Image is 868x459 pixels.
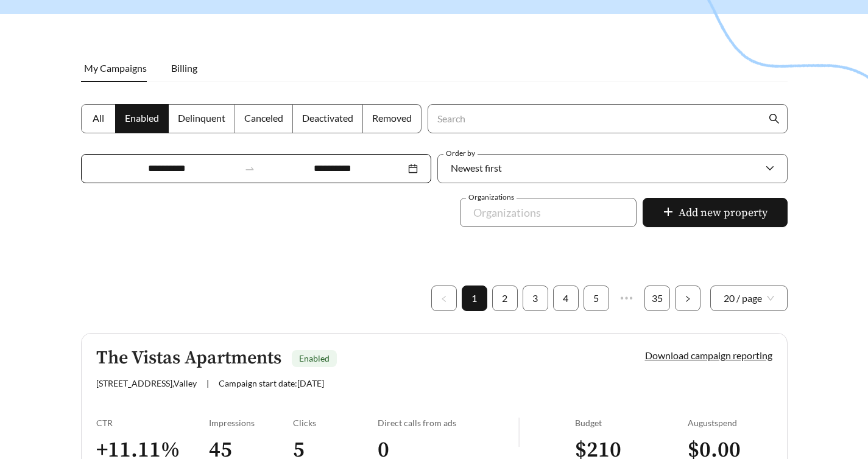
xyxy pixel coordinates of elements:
a: 5 [584,286,609,310]
div: Clicks [293,418,378,428]
div: Impressions [209,418,294,428]
span: right [684,295,691,303]
a: 35 [645,286,669,310]
span: Canceled [244,112,283,124]
span: My Campaigns [84,62,147,74]
a: 2 [493,286,517,310]
li: Next Page [675,286,700,311]
span: All [93,112,104,124]
div: August spend [688,418,772,428]
span: Campaign start date: [DATE] [219,378,324,388]
span: ••• [614,286,640,311]
span: Enabled [125,112,159,124]
button: right [675,286,700,311]
h5: The Vistas Apartments [96,348,281,368]
li: Previous Page [431,286,457,311]
div: Budget [575,418,688,428]
li: 35 [644,286,670,311]
li: 5 [584,286,609,311]
li: Next 5 Pages [614,286,640,311]
span: Removed [372,112,412,124]
li: 2 [492,286,518,311]
span: Add new property [679,205,767,221]
img: line [518,418,520,447]
a: Download campaign reporting [645,349,772,361]
div: Direct calls from ads [378,418,518,428]
span: [STREET_ADDRESS] , Valley [96,378,197,388]
button: left [431,286,457,311]
span: Billing [171,62,197,74]
span: Enabled [299,353,330,363]
span: Delinquent [178,112,225,124]
span: 20 / page [724,286,774,310]
li: 4 [553,286,579,311]
a: 3 [523,286,548,310]
span: Deactivated [302,112,353,124]
span: search [769,113,780,124]
a: 4 [554,286,578,310]
span: to [244,163,255,174]
li: 1 [462,286,487,311]
div: CTR [96,418,209,428]
li: 3 [523,286,548,311]
span: swap-right [244,163,255,174]
span: Newest first [451,162,502,173]
span: | [206,378,209,388]
span: left [440,295,448,303]
button: plusAdd new property [643,198,788,227]
span: plus [663,206,674,220]
a: 1 [462,286,487,310]
div: Page Size [710,286,788,311]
